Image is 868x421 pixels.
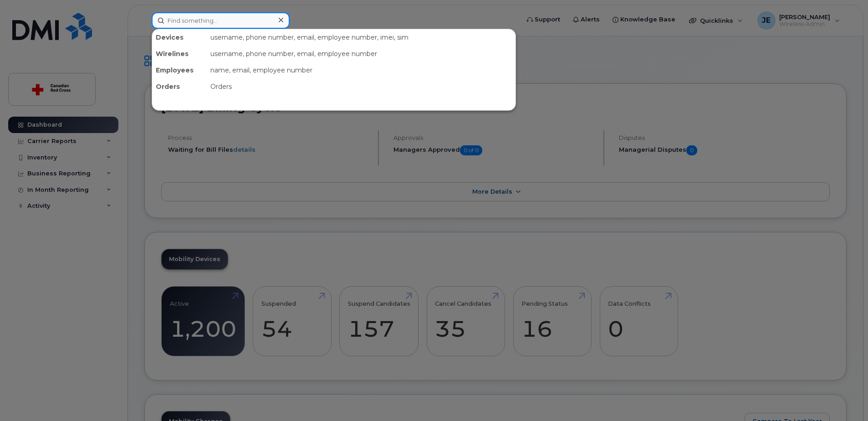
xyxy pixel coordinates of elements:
div: Orders [207,78,516,95]
div: name, email, employee number [207,62,516,78]
div: Devices [152,29,207,46]
div: username, phone number, email, employee number, imei, sim [207,29,516,46]
div: Employees [152,62,207,78]
div: Orders [152,78,207,95]
div: username, phone number, email, employee number [207,46,516,62]
div: Wirelines [152,46,207,62]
